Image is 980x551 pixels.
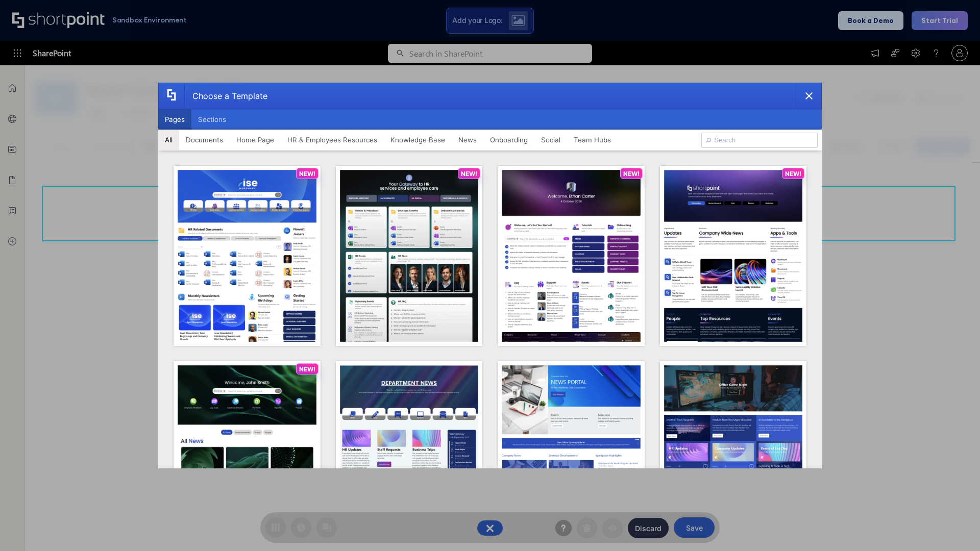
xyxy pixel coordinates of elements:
[534,130,567,150] button: Social
[299,365,315,373] p: NEW!
[452,130,483,150] button: News
[384,130,452,150] button: Knowledge Base
[623,170,640,178] p: NEW!
[483,130,534,150] button: Onboarding
[299,170,315,178] p: NEW!
[179,130,230,150] button: Documents
[929,502,980,551] iframe: Chat Widget
[461,170,477,178] p: NEW!
[701,133,818,148] input: Search
[191,109,233,130] button: Sections
[230,130,281,150] button: Home Page
[158,109,191,130] button: Pages
[158,83,822,468] div: template selector
[184,83,267,109] div: Choose a Template
[785,170,801,178] p: NEW!
[158,130,179,150] button: All
[281,130,384,150] button: HR & Employees Resources
[567,130,618,150] button: Team Hubs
